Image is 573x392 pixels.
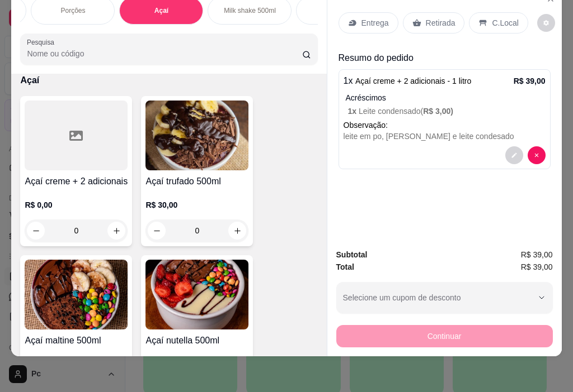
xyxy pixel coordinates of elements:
[145,260,248,329] img: product-image
[25,260,128,329] img: product-image
[521,248,553,261] span: R$ 39,00
[154,6,168,15] p: Açaí
[27,48,302,59] input: Pesquisa
[336,262,354,271] strong: Total
[145,175,248,188] h4: Açaí trufado 500ml
[25,334,128,347] h4: Açaí maltine 500ml
[60,6,85,15] p: Porções
[492,17,518,28] p: C.Local
[505,146,523,164] button: decrease-product-quantity
[224,6,276,15] p: Milk shake 500ml
[336,282,553,313] button: Selecione um cupom de desconto
[339,51,551,65] p: Resumo do pedido
[344,74,472,88] p: 1 x
[145,199,248,211] p: R$ 30,00
[346,92,546,103] p: Acréscimos
[521,261,553,273] span: R$ 39,00
[336,250,368,259] strong: Subtotal
[348,106,546,117] p: Leite condensado (
[20,74,317,87] p: Açaí
[348,107,359,116] span: 1 x
[25,175,128,188] h4: Açaí creme + 2 adicionais
[361,17,389,28] p: Entrega
[344,119,546,131] p: Observação:
[426,17,455,28] p: Retirada
[145,101,248,170] img: product-image
[537,14,555,32] button: decrease-product-quantity
[344,131,546,142] div: leite em po, [PERSON_NAME] e leite condesado
[514,75,546,87] p: R$ 39,00
[528,146,546,164] button: decrease-product-quantity
[145,334,248,347] h4: Açaí nutella 500ml
[25,199,128,211] p: R$ 0,00
[27,37,58,47] label: Pesquisa
[355,77,471,85] span: Açaí creme + 2 adicionais - 1 litro
[423,107,453,116] span: R$ 3,00 )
